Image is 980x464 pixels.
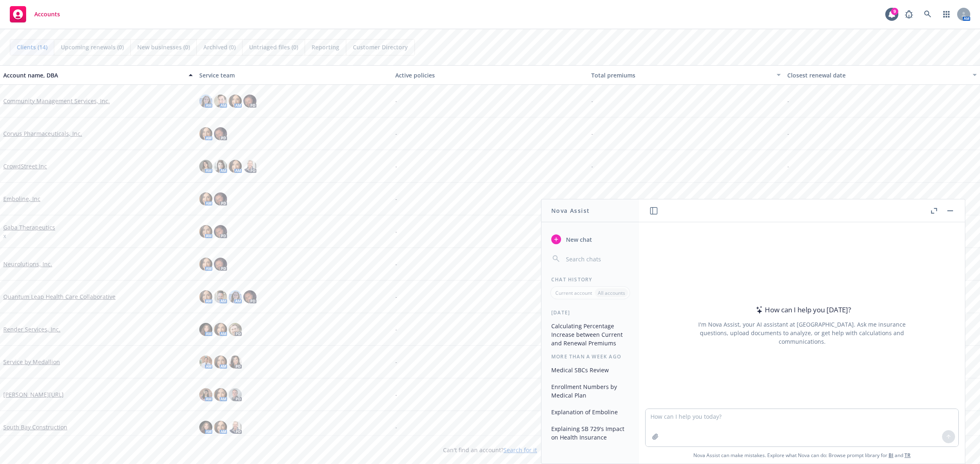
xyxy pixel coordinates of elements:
div: Service team [199,71,389,80]
a: Switch app [938,6,955,22]
div: [DATE] [541,309,639,316]
img: photo [199,95,212,108]
img: photo [229,421,242,434]
img: photo [199,192,212,205]
a: Quantum Leap Health Care Collaborative [3,292,116,301]
div: Account name, DBA [3,71,184,80]
h1: Nova Assist [551,206,590,215]
p: Current account [555,289,592,296]
span: - [787,162,789,170]
button: Total premiums [588,65,784,85]
img: photo [243,290,256,303]
img: photo [199,323,212,336]
div: Active policies [395,71,585,80]
img: photo [229,356,242,369]
img: photo [214,421,227,434]
img: photo [243,160,256,173]
img: photo [214,258,227,271]
a: [PERSON_NAME][URL] [3,390,64,399]
img: photo [214,95,227,108]
button: Closest renewal date [784,65,980,85]
img: photo [199,258,212,271]
a: Search [920,6,936,22]
img: photo [214,225,227,238]
span: - [395,194,397,203]
span: Can't find an account? [443,446,537,454]
a: Emboline, Inc [3,194,40,203]
button: Calculating Percentage Increase between Current and Renewal Premiums [548,319,633,350]
div: More than a week ago [541,353,639,360]
img: photo [199,356,212,369]
a: South Bay Construction [3,423,67,431]
img: photo [199,290,212,303]
span: - [591,97,593,105]
button: Explaining SB 729's Impact on Health Insurance [548,422,633,444]
p: All accounts [598,289,625,296]
a: TR [904,452,911,459]
button: New chat [548,232,633,247]
a: Neurolutions, Inc. [3,260,52,268]
img: photo [229,160,242,173]
img: photo [199,127,212,140]
img: photo [199,225,212,238]
span: - [395,129,397,138]
img: photo [199,388,212,401]
div: Chat History [541,276,639,283]
button: Explanation of Emboline [548,405,633,419]
span: Nova Assist can make mistakes. Explore what Nova can do: Browse prompt library for and [642,447,962,464]
button: Active policies [392,65,588,85]
button: Enrollment Numbers by Medical Plan [548,380,633,402]
div: I'm Nova Assist, your AI assistant at [GEOGRAPHIC_DATA]. Ask me insurance questions, upload docum... [687,320,917,346]
div: Closest renewal date [787,71,968,80]
div: How can I help you [DATE]? [753,305,851,315]
img: photo [229,388,242,401]
span: - [395,227,397,236]
button: Medical SBCs Review [548,363,633,377]
span: - [395,358,397,366]
span: - [395,325,397,334]
img: photo [243,95,256,108]
a: Gaba Therapeutics [3,223,55,232]
span: Customer Directory [353,43,408,51]
img: photo [214,127,227,140]
button: Service team [196,65,392,85]
span: Accounts [34,11,60,18]
span: Reporting [312,43,339,51]
img: photo [229,323,242,336]
span: - [787,129,789,138]
img: photo [199,421,212,434]
a: Render Services, Inc. [3,325,60,334]
input: Search chats [564,253,629,265]
img: photo [214,192,227,205]
img: photo [229,95,242,108]
span: - [395,292,397,301]
a: CrowdStreet Inc [3,162,47,170]
a: Community Management Services, Inc. [3,97,110,105]
span: x [3,232,6,240]
div: 9 [891,8,898,15]
span: - [787,97,789,105]
span: - [591,194,593,203]
span: Untriaged files (0) [249,43,298,51]
span: Upcoming renewals (0) [61,43,124,51]
span: New chat [564,235,592,244]
span: - [395,260,397,268]
span: - [395,423,397,431]
img: photo [214,356,227,369]
img: photo [199,160,212,173]
a: Service by Medallion [3,358,60,366]
a: Report a Bug [901,6,917,22]
a: Corvus Pharmaceuticals, Inc. [3,129,82,138]
span: - [395,162,397,170]
span: - [591,162,593,170]
a: Search for it [503,446,537,454]
span: New businesses (0) [137,43,190,51]
div: Total premiums [591,71,772,80]
span: Archived (0) [203,43,236,51]
a: Accounts [7,3,63,26]
span: - [395,97,397,105]
span: - [787,194,789,203]
img: photo [229,290,242,303]
img: photo [214,323,227,336]
span: - [591,129,593,138]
